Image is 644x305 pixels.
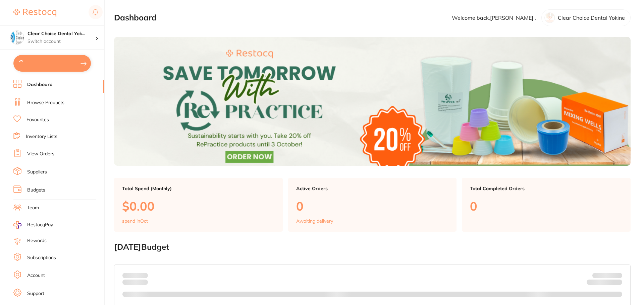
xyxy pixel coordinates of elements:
[288,178,457,232] a: Active Orders0Awaiting delivery
[114,13,157,22] h2: Dashboard
[609,273,622,279] strong: $NaN
[26,117,49,123] a: Favourites
[27,222,53,228] span: RestocqPay
[27,205,39,211] a: Team
[462,178,631,232] a: Total Completed Orders0
[610,281,622,287] strong: $0.00
[296,199,449,213] p: 0
[27,290,44,297] a: Support
[296,218,333,224] p: Awaiting delivery
[470,199,623,213] p: 0
[13,9,56,17] img: Restocq Logo
[114,37,631,166] img: Dashboard
[27,99,64,106] a: Browse Products
[13,221,21,229] img: RestocqPay
[114,242,631,252] h2: [DATE] Budget
[122,278,148,286] p: month
[558,15,625,21] p: Clear Choice Dental Yokine
[470,186,623,191] p: Total Completed Orders
[296,186,449,191] p: Active Orders
[114,178,283,232] a: Total Spend (Monthly)$0.00spend inOct
[28,30,95,37] h4: Clear Choice Dental Yokine
[27,272,45,279] a: Account
[136,273,148,279] strong: $0.00
[27,151,54,157] a: View Orders
[122,186,275,191] p: Total Spend (Monthly)
[13,5,56,20] a: Restocq Logo
[452,15,536,21] p: Welcome back, [PERSON_NAME] .
[122,199,275,213] p: $0.00
[10,31,24,44] img: Clear Choice Dental Yokine
[587,278,622,286] p: Remaining:
[28,38,95,45] p: Switch account
[26,133,57,140] a: Inventory Lists
[27,254,56,261] a: Subscriptions
[122,273,148,278] p: Spent:
[27,237,47,244] a: Rewards
[13,221,53,229] a: RestocqPay
[27,81,53,88] a: Dashboard
[27,169,47,175] a: Suppliers
[592,273,622,278] p: Budget:
[27,187,45,194] a: Budgets
[122,218,148,224] p: spend in Oct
